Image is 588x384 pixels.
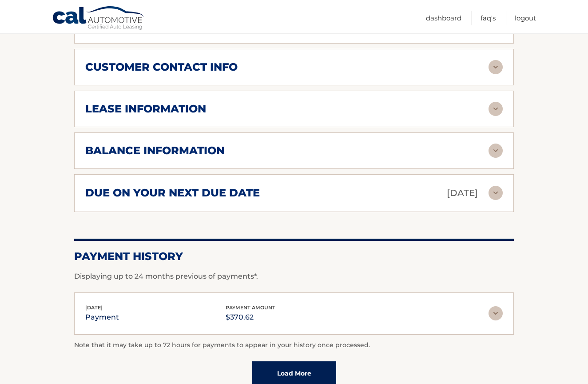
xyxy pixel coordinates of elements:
img: accordion-rest.svg [489,144,503,158]
img: accordion-rest.svg [489,60,503,74]
h2: balance information [85,144,225,157]
p: Note that it may take up to 72 hours for payments to appear in your history once processed. [74,340,514,351]
p: [DATE] [447,185,478,201]
h2: customer contact info [85,60,238,74]
img: accordion-rest.svg [489,306,503,320]
img: accordion-rest.svg [489,102,503,116]
img: accordion-rest.svg [489,186,503,200]
a: Dashboard [426,11,461,25]
span: [DATE] [85,304,103,311]
p: Displaying up to 24 months previous of payments*. [74,271,514,282]
p: payment [85,311,119,324]
a: Cal Automotive [52,6,145,32]
a: FAQ's [481,11,496,25]
h2: due on your next due date [85,186,260,200]
h2: lease information [85,102,206,116]
h2: Payment History [74,250,514,263]
span: payment amount [226,304,275,311]
p: $370.62 [226,311,275,324]
a: Logout [515,11,536,25]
